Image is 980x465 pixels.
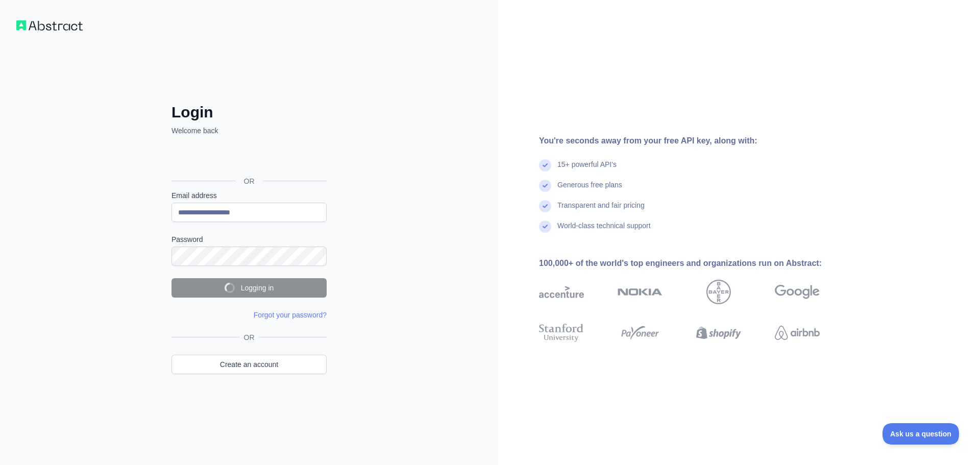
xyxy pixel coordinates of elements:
[236,176,263,186] span: OR
[557,221,651,241] div: World-class technical support
[166,147,330,169] iframe: Sign in with Google Button
[706,280,731,304] img: bayer
[775,280,820,304] img: google
[618,280,663,304] img: nokia
[539,322,584,344] img: stanford university
[618,322,663,344] img: payoneer
[883,423,960,445] iframe: Toggle Customer Support
[539,280,584,304] img: accenture
[539,200,551,212] img: check mark
[171,355,327,374] a: Create an account
[539,180,551,192] img: check mark
[557,200,645,221] div: Transparent and fair pricing
[171,234,327,244] label: Password
[16,20,83,31] img: Workflow
[171,278,327,298] button: Logging in
[240,332,259,342] span: OR
[696,322,741,344] img: shopify
[171,103,327,121] h2: Login
[775,322,820,344] img: airbnb
[254,311,327,319] a: Forgot your password?
[171,126,327,136] p: Welcome back
[539,135,852,147] div: You're seconds away from your free API key, along with:
[171,190,327,201] label: Email address
[539,257,852,270] div: 100,000+ of the world's top engineers and organizations run on Abstract:
[539,159,551,172] img: check mark
[539,221,551,233] img: check mark
[557,159,617,180] div: 15+ powerful API's
[557,180,622,200] div: Generous free plans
